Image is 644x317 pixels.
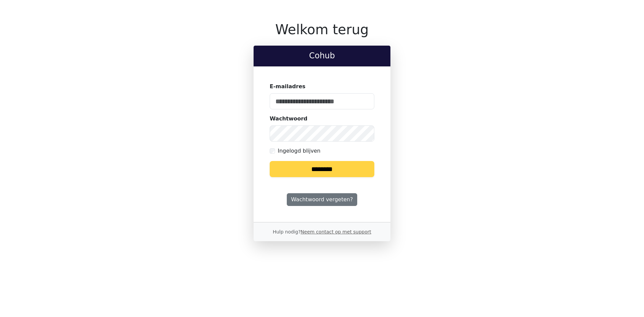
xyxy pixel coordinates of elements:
[270,83,306,91] label: E-mailadres
[301,229,371,234] a: Neem contact op met support
[270,115,308,123] label: Wachtwoord
[278,147,320,155] label: Ingelogd blijven
[259,51,385,61] h2: Cohub
[273,229,371,234] small: Hulp nodig?
[254,21,390,38] h1: Welkom terug
[287,193,357,206] a: Wachtwoord vergeten?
